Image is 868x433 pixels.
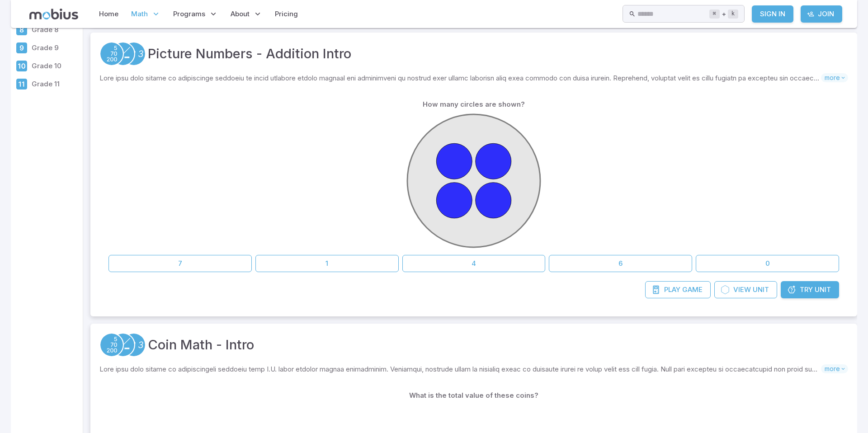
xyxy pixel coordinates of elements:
p: Grade 11 [32,79,79,89]
a: Coin Math - Intro [148,335,254,355]
p: Lore ipsu dolo sitame co adipiscinge seddoeiu te incid utlabore etdolo magnaal eni adminimveni qu... [99,73,821,83]
a: TryUnit [781,281,839,298]
span: Unit [753,285,769,295]
button: 7 [108,255,252,272]
a: ViewUnit [714,281,777,298]
span: Play [664,285,680,295]
a: Place Value [99,42,124,66]
a: Sign In [752,5,793,23]
a: Grade 8 [11,21,83,39]
div: Grade 9 [15,42,28,54]
a: PlayGame [645,281,711,298]
p: What is the total value of these coins? [409,391,538,400]
button: 1 [255,255,399,272]
a: Picture Numbers - Addition Intro [148,44,351,64]
kbd: ⌘ [709,9,720,19]
span: Game [682,285,703,295]
a: Addition and Subtraction [111,42,135,66]
span: Try [800,285,813,295]
div: Grade 8 [15,24,28,36]
p: How many circles are shown? [423,99,525,109]
div: + [709,9,738,19]
span: Programs [173,9,205,19]
a: Grade 10 [11,57,83,75]
a: Join [801,5,842,23]
span: Math [131,9,148,19]
div: Grade 10 [15,60,28,72]
p: Lore ipsu dolo sitame co adipiscingeli seddoeiu temp I.U. labor etdolor magnaa enimadminim. Venia... [99,364,821,374]
a: Grade 11 [11,75,83,93]
button: 4 [402,255,546,272]
a: Addition and Subtraction [111,333,135,357]
a: Place Value [99,333,124,357]
button: 6 [549,255,692,272]
p: Grade 8 [32,25,79,35]
span: Unit [815,285,831,295]
a: Home [96,4,121,24]
p: Grade 9 [32,43,79,53]
a: Grade 9 [11,39,83,57]
kbd: k [728,9,738,19]
a: Numeracy [122,42,146,66]
span: About [231,9,250,19]
span: View [733,285,751,295]
button: 0 [696,255,839,272]
p: Grade 10 [32,61,79,71]
a: Pricing [272,4,301,24]
a: Numeracy [122,333,146,357]
div: Grade 11 [15,78,28,90]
